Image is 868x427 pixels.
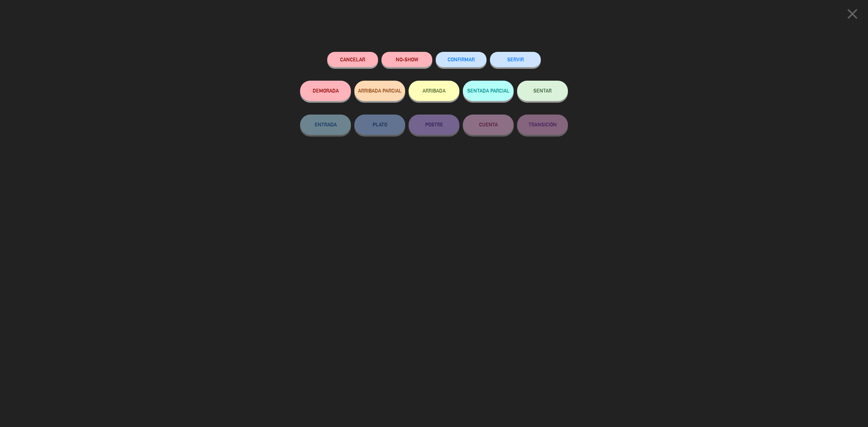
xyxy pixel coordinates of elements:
[409,81,459,101] button: ARRIBADA
[463,115,514,135] button: CUENTA
[327,52,378,67] button: Cancelar
[842,5,863,25] button: close
[300,115,351,135] button: ENTRADA
[517,115,568,135] button: TRANSICIÓN
[844,5,861,22] i: close
[517,81,568,101] button: SENTAR
[436,52,487,67] button: CONFIRMAR
[533,88,552,94] span: SENTAR
[358,88,402,94] span: ARRIBADA PARCIAL
[354,81,405,101] button: ARRIBADA PARCIAL
[409,115,459,135] button: POSTRE
[300,81,351,101] button: DEMORADA
[463,81,514,101] button: SENTADA PARCIAL
[381,52,432,67] button: NO-SHOW
[448,57,475,62] span: CONFIRMAR
[354,115,405,135] button: PLATO
[490,52,541,67] button: SERVIR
